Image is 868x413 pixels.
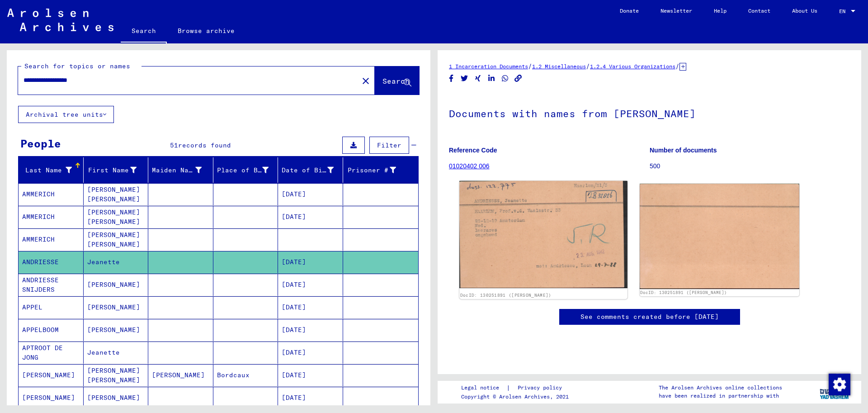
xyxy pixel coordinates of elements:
div: First Name [87,166,137,175]
mat-cell: [PERSON_NAME] [19,387,84,409]
div: Prisoner # [347,163,408,177]
mat-cell: [DATE] [278,251,343,273]
p: have been realized in partnership with [659,392,782,400]
span: records found [178,141,231,149]
p: The Arolsen Archives online collections [659,384,782,392]
b: Number of documents [650,147,717,154]
mat-cell: [DATE] [278,342,343,364]
mat-cell: [PERSON_NAME] [84,296,149,318]
mat-icon: close [360,76,371,86]
b: Reference Code [449,147,497,154]
mat-cell: [PERSON_NAME] [PERSON_NAME] [84,228,149,251]
span: / [675,62,679,70]
div: Place of Birth [217,163,280,177]
mat-cell: [DATE] [278,183,343,205]
button: Copy link [514,73,523,84]
p: 500 [650,161,850,171]
a: Privacy policy [510,383,573,393]
div: Place of Birth [217,166,269,175]
a: Browse archive [167,20,245,42]
span: Filter [377,141,401,149]
button: Share on WhatsApp [500,73,510,84]
img: 001.jpg [459,181,627,288]
img: Change consent [829,374,850,395]
mat-header-cell: Prisoner # [343,157,419,183]
mat-header-cell: Maiden Name [148,157,213,183]
mat-cell: [PERSON_NAME] [148,364,213,386]
mat-cell: ANDRIESSE [19,251,84,273]
a: DocID: 130251891 ([PERSON_NAME]) [640,290,727,295]
mat-label: Search for topics or names [24,62,130,70]
div: People [20,135,61,152]
mat-cell: [PERSON_NAME] [84,387,149,409]
span: EN [839,8,849,14]
button: Share on LinkedIn [487,73,496,84]
mat-cell: APTROOT DE JONG [19,342,84,364]
mat-cell: Bordcaux [213,364,278,386]
mat-cell: [DATE] [278,206,343,228]
span: / [586,62,590,70]
mat-cell: ANDRIESSE SNIJDERS [19,274,84,296]
mat-cell: [DATE] [278,274,343,296]
mat-cell: APPEL [19,296,84,318]
a: 1 Incarceration Documents [449,63,528,70]
span: / [528,62,532,70]
a: See comments created before [DATE] [580,312,719,322]
mat-cell: [DATE] [278,364,343,386]
button: Share on Xing [473,73,483,84]
div: Maiden Name [152,163,213,177]
mat-header-cell: Date of Birth [278,157,343,183]
mat-header-cell: Last Name [19,157,84,183]
a: Search [121,20,167,43]
mat-cell: Jeanette [84,251,149,273]
img: Arolsen_neg.svg [7,9,113,31]
div: | [461,383,573,393]
div: Maiden Name [152,166,202,175]
span: 51 [170,141,178,149]
img: yv_logo.png [818,380,852,403]
span: Search [382,76,410,85]
button: Filter [369,137,409,154]
a: 1.2 Miscellaneous [532,63,586,70]
div: Prisoner # [347,166,396,175]
div: Last Name [22,163,83,177]
mat-cell: [DATE] [278,319,343,341]
mat-cell: [PERSON_NAME] [PERSON_NAME] [84,206,149,228]
mat-cell: [PERSON_NAME] [PERSON_NAME] [84,364,149,386]
div: Last Name [22,166,72,175]
a: 1.2.4 Various Organizations [590,63,675,70]
mat-cell: [PERSON_NAME] [19,364,84,386]
img: 002.jpg [640,184,800,289]
mat-header-cell: Place of Birth [213,157,278,183]
button: Clear [357,71,375,90]
a: 01020402 006 [449,162,490,170]
a: DocID: 130251891 ([PERSON_NAME]) [460,293,552,298]
button: Archival tree units [18,106,114,123]
button: Share on Facebook [447,73,456,84]
mat-cell: [PERSON_NAME] [84,274,149,296]
mat-cell: Jeanette [84,342,149,364]
mat-cell: [DATE] [278,387,343,409]
mat-cell: AMMERICH [19,183,84,205]
mat-cell: [PERSON_NAME] [PERSON_NAME] [84,183,149,205]
a: Legal notice [461,383,506,393]
mat-header-cell: First Name [84,157,149,183]
mat-cell: [DATE] [278,296,343,318]
h1: Documents with names from [PERSON_NAME] [449,93,850,133]
div: Date of Birth [282,166,334,175]
button: Search [375,66,419,95]
button: Share on Twitter [460,73,469,84]
mat-cell: APPELBOOM [19,319,84,341]
mat-cell: AMMERICH [19,206,84,228]
mat-cell: AMMERICH [19,228,84,251]
p: Copyright © Arolsen Archives, 2021 [461,393,573,401]
div: Date of Birth [282,163,345,177]
mat-cell: [PERSON_NAME] [84,319,149,341]
div: First Name [87,163,148,177]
